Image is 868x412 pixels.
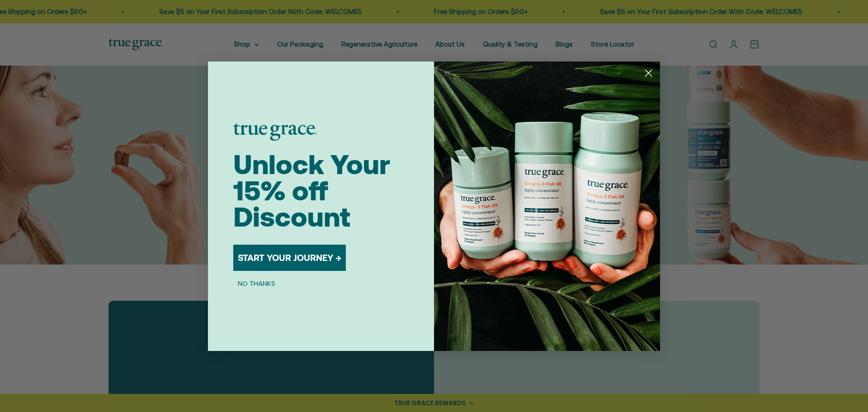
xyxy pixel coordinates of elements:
button: NO THANKS [233,278,280,289]
img: 098727d5-50f8-4f9b-9554-844bb8da1403.jpeg [434,62,660,351]
button: START YOUR JOURNEY → [233,245,346,271]
img: logo placeholder [233,123,317,141]
span: Unlock Your 15% off Discount [233,149,390,232]
button: Close dialog [641,65,656,81]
